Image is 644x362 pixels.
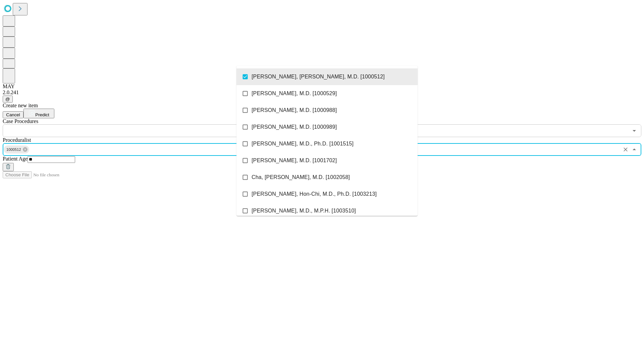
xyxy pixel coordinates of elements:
[630,145,639,154] button: Close
[23,109,54,118] button: Predict
[35,112,49,117] span: Predict
[3,111,23,118] button: Cancel
[252,157,337,165] span: [PERSON_NAME], M.D. [1001702]
[252,123,337,131] span: [PERSON_NAME], M.D. [1000989]
[630,126,639,135] button: Open
[4,146,24,154] span: 1000512
[252,140,354,148] span: [PERSON_NAME], M.D., Ph.D. [1001515]
[621,145,630,154] button: Clear
[3,83,641,89] div: MAY
[252,173,350,181] span: Cha, [PERSON_NAME], M.D. [1002058]
[5,97,10,102] span: @
[252,73,385,81] span: [PERSON_NAME], [PERSON_NAME], M.D. [1000512]
[252,106,337,114] span: [PERSON_NAME], M.D. [1000988]
[3,89,641,96] div: 2.0.241
[3,156,28,162] span: Patient Age
[3,137,31,143] span: Proceduralist
[252,207,356,215] span: [PERSON_NAME], M.D., M.P.H. [1003510]
[3,103,38,108] span: Create new item
[3,118,38,124] span: Scheduled Procedure
[4,145,29,154] div: 1000512
[252,190,377,198] span: [PERSON_NAME], Hon-Chi, M.D., Ph.D. [1003213]
[252,89,337,98] span: [PERSON_NAME], M.D. [1000529]
[3,96,13,103] button: @
[6,112,20,117] span: Cancel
